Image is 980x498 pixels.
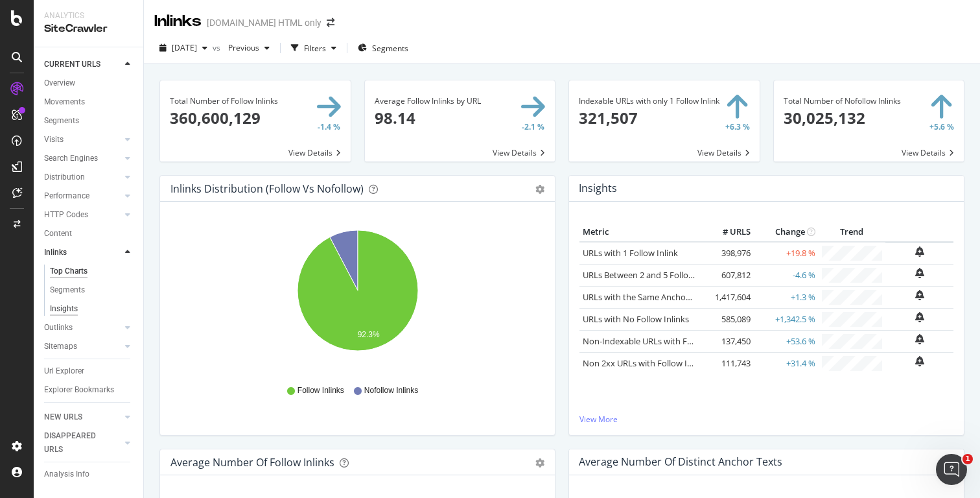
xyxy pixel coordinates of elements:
[702,352,754,374] td: 111,743
[915,312,924,322] div: bell-plus
[754,352,819,374] td: +31.4 %
[353,38,414,58] button: Segments
[44,383,134,397] a: Explorer Bookmarks
[44,410,82,424] div: NEW URLS
[170,456,334,469] div: Average Number of Follow Inlinks
[579,222,702,242] th: Metric
[754,222,819,242] th: Change
[372,43,408,54] span: Segments
[915,356,924,366] div: bell-plus
[44,246,67,259] div: Inlinks
[754,242,819,265] td: +19.8 %
[44,95,134,109] a: Movements
[915,246,924,257] div: bell-plus
[50,302,134,316] a: Insights
[44,10,133,21] div: Analytics
[702,286,754,308] td: 1,417,604
[50,265,134,278] a: Top Charts
[962,454,973,464] span: 1
[754,264,819,286] td: -4.6 %
[50,283,85,297] div: Segments
[50,265,87,278] div: Top Charts
[819,222,885,242] th: Trend
[358,330,380,339] text: 92.3%
[44,364,84,378] div: Url Explorer
[170,182,364,195] div: Inlinks Distribution (Follow vs Nofollow)
[213,42,223,53] span: vs
[754,308,819,330] td: +1,342.5 %
[154,10,202,32] div: Inlinks
[44,468,89,481] div: Analysis Info
[936,454,967,485] iframe: Intercom live chat
[44,321,121,335] a: Outlinks
[583,357,710,369] a: Non 2xx URLs with Follow Inlinks
[44,208,121,222] a: HTTP Codes
[44,114,134,128] a: Segments
[44,95,85,109] div: Movements
[583,291,747,303] a: URLs with the Same Anchor Text on Inlinks
[754,286,819,308] td: +1.3 %
[286,38,342,58] button: Filters
[44,58,100,71] div: CURRENT URLS
[535,458,544,468] div: gear
[44,410,121,424] a: NEW URLS
[44,152,98,165] div: Search Engines
[223,42,259,53] span: Previous
[44,114,79,128] div: Segments
[583,313,689,325] a: URLs with No Follow Inlinks
[297,385,344,396] span: Follow Inlinks
[579,180,617,197] h4: Insights
[44,208,88,222] div: HTTP Codes
[44,364,134,378] a: Url Explorer
[172,42,197,53] span: 2025 Jul. 31st
[44,133,121,147] a: Visits
[754,330,819,352] td: +53.6 %
[702,308,754,330] td: 585,089
[44,340,121,353] a: Sitemaps
[44,383,114,397] div: Explorer Bookmarks
[364,385,418,396] span: Nofollow Inlinks
[44,152,121,165] a: Search Engines
[327,18,334,27] div: arrow-right-arrow-left
[50,302,78,316] div: Insights
[44,133,64,147] div: Visits
[44,227,72,241] div: Content
[44,58,121,71] a: CURRENT URLS
[915,268,924,278] div: bell-plus
[44,189,121,203] a: Performance
[44,77,75,90] div: Overview
[579,414,953,425] a: View More
[915,334,924,344] div: bell-plus
[44,189,89,203] div: Performance
[44,171,121,184] a: Distribution
[44,429,110,456] div: DISAPPEARED URLS
[44,171,85,184] div: Distribution
[44,227,134,241] a: Content
[50,283,134,297] a: Segments
[583,269,722,281] a: URLs Between 2 and 5 Follow Inlinks
[535,185,544,194] div: gear
[579,453,782,471] h4: Average Number of Distinct Anchor Texts
[702,330,754,352] td: 137,450
[44,21,133,36] div: SiteCrawler
[170,222,544,373] svg: A chart.
[915,290,924,300] div: bell-plus
[223,38,275,58] button: Previous
[304,43,326,54] div: Filters
[44,468,134,481] a: Analysis Info
[702,264,754,286] td: 607,812
[44,340,77,353] div: Sitemaps
[583,335,735,347] a: Non-Indexable URLs with Follow Inlinks
[44,321,73,335] div: Outlinks
[583,247,678,259] a: URLs with 1 Follow Inlink
[44,246,121,259] a: Inlinks
[44,77,134,90] a: Overview
[154,38,213,58] button: [DATE]
[702,242,754,265] td: 398,976
[207,16,321,29] div: [DOMAIN_NAME] HTML only
[702,222,754,242] th: # URLS
[44,429,121,456] a: DISAPPEARED URLS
